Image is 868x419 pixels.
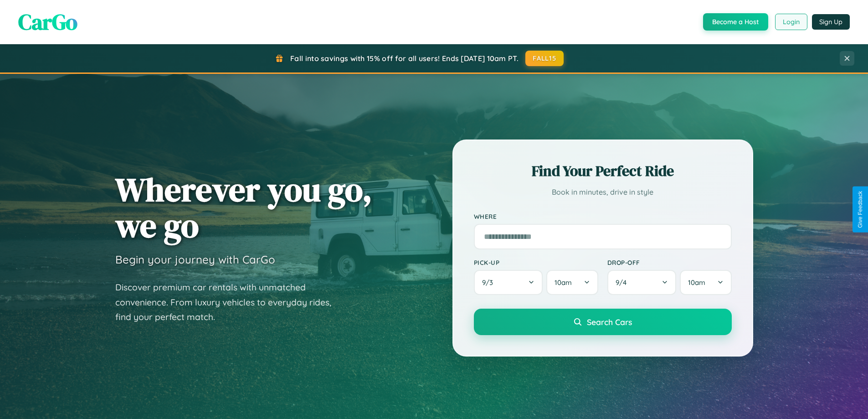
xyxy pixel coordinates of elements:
[290,54,519,63] span: Fall into savings with 15% off for all users! Ends [DATE] 10am PT.
[115,171,372,243] h1: Wherever you go, we go
[616,278,631,287] span: 9 / 4
[607,259,732,266] label: Drop-off
[775,14,807,30] button: Login
[474,309,732,335] button: Search Cars
[680,270,731,295] button: 10am
[115,253,275,266] h3: Begin your journey with CarGo
[474,161,732,181] h2: Find Your Perfect Ride
[474,270,543,295] button: 9/3
[703,13,768,31] button: Become a Host
[115,280,343,325] p: Discover premium car rentals with unmatched convenience. From luxury vehicles to everyday rides, ...
[587,317,632,327] span: Search Cars
[525,51,564,66] button: FALL15
[546,270,598,295] button: 10am
[857,191,863,228] div: Give Feedback
[607,270,677,295] button: 9/4
[474,212,732,220] label: Where
[482,278,498,287] span: 9 / 3
[474,259,598,266] label: Pick-up
[688,278,705,287] span: 10am
[555,278,572,287] span: 10am
[812,14,850,30] button: Sign Up
[18,7,77,37] span: CarGo
[474,186,732,199] p: Book in minutes, drive in style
